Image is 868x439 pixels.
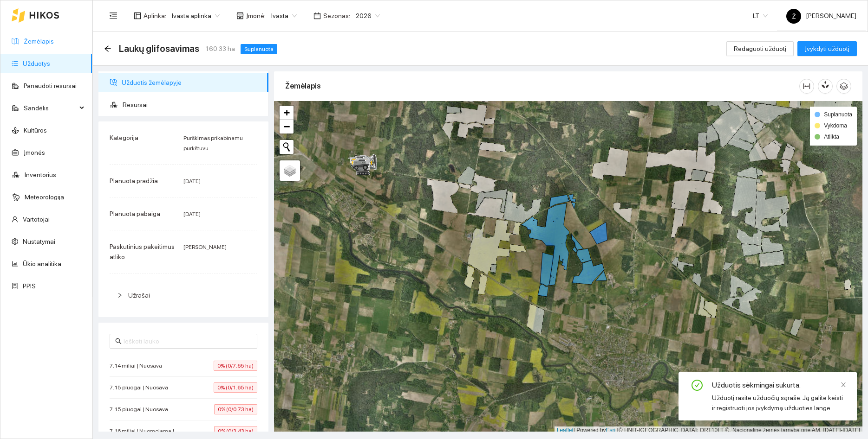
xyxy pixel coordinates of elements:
[280,120,294,134] a: Zoom out
[183,178,201,185] span: [DATE]
[712,380,846,391] div: Užduotis sėkmingai sukurta.
[753,9,768,23] span: LT
[792,9,796,24] span: Ž
[285,73,799,99] div: Žemėlapis
[119,41,199,56] span: Laukų glifosavimas
[24,99,77,117] span: Sandėlis
[617,427,619,433] span: |
[123,95,261,114] span: Resursai
[692,380,703,393] span: check-circle
[734,44,786,54] span: Redaguoti užduotį
[110,285,257,306] div: Užrašai
[183,244,227,250] span: [PERSON_NAME]
[24,149,45,156] a: Įmonės
[110,243,175,261] span: Paskutinius pakeitimus atliko
[117,293,123,298] span: right
[25,193,64,201] a: Meteorologija
[24,38,54,45] a: Žemėlapis
[128,292,150,299] span: Užrašai
[284,121,290,132] span: −
[214,404,257,414] span: 0% (0/0.73 ha)
[104,6,123,25] button: menu-fold
[23,60,50,67] a: Užduotys
[799,79,814,94] button: column-width
[712,393,846,413] div: Užduotį rasite užduočių sąraše. Ją galite keisti ir registruoti jos įvykdymą užduoties lange.
[786,12,856,19] span: [PERSON_NAME]
[284,107,290,118] span: +
[183,135,243,152] span: Purškimas prikabinamu purkštuvu
[23,282,36,290] a: PPIS
[110,383,173,392] span: 7.15 pluogai | Nuosava
[606,427,616,433] a: Esri
[110,210,160,217] span: Planuota pabaiga
[840,382,847,388] span: close
[214,382,257,393] span: 0% (0/1.65 ha)
[110,177,158,185] span: Planuota pradžia
[104,45,111,52] span: arrow-left
[280,140,294,154] button: Initiate a new search
[205,44,235,54] span: 160.33 ha
[24,82,77,89] a: Panaudoti resursai
[280,160,300,181] a: Layers
[323,11,350,21] span: Sezonas :
[241,44,277,54] span: Suplanuota
[800,83,814,90] span: column-width
[134,12,141,19] span: layout
[824,111,852,118] span: Suplanuota
[557,427,574,433] a: Leaflet
[110,426,179,436] span: 7.16 miliai | Nuomojama |
[726,41,794,56] button: Redaguoti užduotį
[23,260,61,267] a: Ūkio analitika
[797,41,857,56] button: Įvykdyti užduotį
[25,171,56,178] a: Inventorius
[24,127,47,134] a: Kultūros
[124,336,252,346] input: Ieškoti lauko
[824,134,839,140] span: Atlikta
[356,9,380,23] span: 2026
[805,44,849,54] span: Įvykdyti užduotį
[271,9,297,23] span: Ivasta
[122,73,261,92] span: Užduotis žemėlapyje
[280,106,294,120] a: Zoom in
[824,122,847,129] span: Vykdoma
[23,216,50,223] a: Vartotojai
[214,426,257,436] span: 0% (0/3.43 ha)
[110,405,173,414] span: 7.15 pluogai | Nuosava
[313,12,321,19] span: calendar
[555,426,862,434] div: | Powered by © HNIT-[GEOGRAPHIC_DATA]; ORT10LT ©, Nacionalinė žemės tarnyba prie AM, [DATE]-[DATE]
[172,9,220,23] span: Ivasta aplinka
[115,338,122,344] span: search
[214,361,257,371] span: 0% (0/7.65 ha)
[109,12,117,20] span: menu-fold
[104,45,111,53] div: Atgal
[183,211,201,217] span: [DATE]
[246,11,266,21] span: Įmonė :
[144,11,166,21] span: Aplinka :
[23,238,55,245] a: Nustatymai
[236,12,244,19] span: shop
[110,361,167,370] span: 7.14 miliai | Nuosava
[726,45,794,52] a: Redaguoti užduotį
[110,134,138,141] span: Kategorija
